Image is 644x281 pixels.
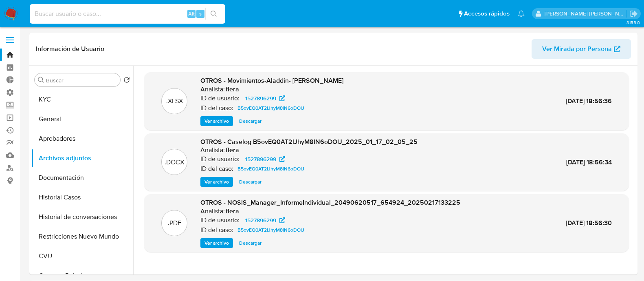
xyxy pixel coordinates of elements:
[166,97,183,106] p: .XLSX
[226,146,239,154] h6: flera
[31,148,133,168] button: Archivos adjuntos
[234,164,308,174] a: B5ovEQ0AT2lJhyM8lN6oDOIJ
[200,165,233,173] p: ID del caso:
[200,146,225,154] p: Analista:
[239,239,262,247] span: Descargar
[200,216,240,224] p: ID de usuario:
[245,93,276,103] span: 1527896299
[200,207,225,215] p: Analista:
[239,117,262,125] span: Descargar
[237,164,304,174] span: B5ovEQ0AT2lJhyM8lN6oDOIJ
[240,93,290,103] a: 1527896299
[234,225,308,235] a: B5ovEQ0AT2lJhyM8lN6oDOIJ
[46,77,117,84] input: Buscar
[235,116,266,126] button: Descargar
[200,94,240,102] p: ID de usuario:
[204,178,229,186] span: Ver archivo
[235,238,266,248] button: Descargar
[566,157,612,167] span: [DATE] 18:56:34
[518,10,525,17] a: Notificaciones
[566,96,612,106] span: [DATE] 18:56:36
[200,85,225,93] p: Analista:
[532,39,631,59] button: Ver Mirada por Persona
[464,9,510,18] span: Accesos rápidos
[237,225,304,235] span: B5ovEQ0AT2lJhyM8lN6oDOIJ
[200,198,460,207] span: OTROS - NOSIS_Manager_InformeIndividual_20490620517_654924_20250217133225
[200,238,233,248] button: Ver archivo
[200,76,343,85] span: OTROS - Movimientos-Aladdin- [PERSON_NAME]
[38,77,44,83] button: Buscar
[237,103,304,113] span: B5ovEQ0AT2lJhyM8lN6oDOIJ
[200,155,240,163] p: ID de usuario:
[30,9,225,19] input: Buscar usuario o caso...
[234,103,308,113] a: B5ovEQ0AT2lJhyM8lN6oDOIJ
[235,177,266,187] button: Descargar
[200,177,233,187] button: Ver archivo
[168,219,181,228] p: .PDF
[31,246,133,266] button: CVU
[200,104,233,112] p: ID del caso:
[36,45,104,53] h1: Información de Usuario
[31,109,133,129] button: General
[629,9,638,18] a: Salir
[240,215,290,225] a: 1527896299
[200,116,233,126] button: Ver archivo
[239,178,262,186] span: Descargar
[31,168,133,188] button: Documentación
[200,137,418,146] span: OTROS - Caselog B5ovEQ0AT2lJhyM8lN6oDOIJ_2025_01_17_02_05_25
[240,154,290,164] a: 1527896299
[204,239,229,247] span: Ver archivo
[245,215,276,225] span: 1527896299
[31,188,133,207] button: Historial Casos
[188,10,195,18] span: Alt
[245,154,276,164] span: 1527896299
[205,8,222,20] button: search-icon
[31,90,133,109] button: KYC
[123,77,130,86] button: Volver al orden por defecto
[204,117,229,125] span: Ver archivo
[199,10,202,18] span: s
[545,10,627,18] p: emmanuel.vitiello@mercadolibre.com
[165,158,184,167] p: .DOCX
[31,207,133,227] button: Historial de conversaciones
[566,218,612,228] span: [DATE] 18:56:30
[226,85,239,93] h6: flera
[31,227,133,246] button: Restricciones Nuevo Mundo
[200,226,233,234] p: ID del caso:
[542,39,612,59] span: Ver Mirada por Persona
[226,207,239,215] h6: flera
[31,129,133,148] button: Aprobadores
